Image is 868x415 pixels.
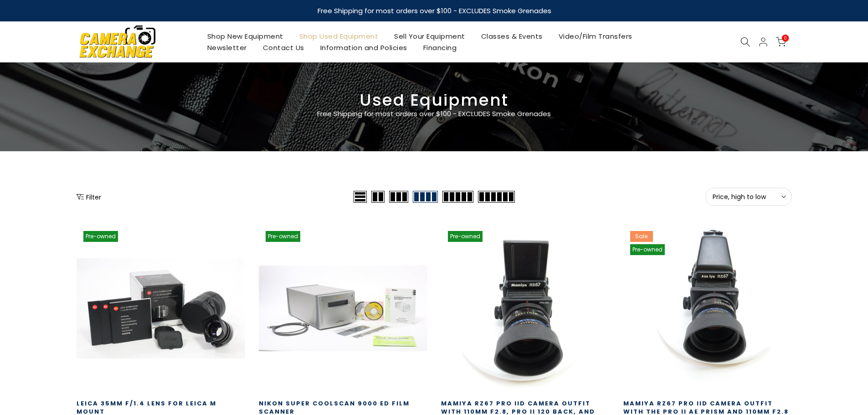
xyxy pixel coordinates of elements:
a: Video/Film Transfers [550,31,640,42]
h3: Used Equipment [77,94,792,106]
a: Information and Policies [312,42,415,53]
p: Free Shipping for most orders over $100 - EXCLUDES Smoke Grenades [263,108,605,119]
a: Contact Us [255,42,312,53]
a: Classes & Events [473,31,550,42]
button: Show filters [77,192,101,201]
a: Shop Used Equipment [291,31,386,42]
a: Shop New Equipment [199,31,291,42]
strong: Free Shipping for most orders over $100 - EXCLUDES Smoke Grenades [317,6,551,15]
button: Price, high to low [705,188,792,206]
a: Sell Your Equipment [386,31,473,42]
span: Price, high to low [713,193,785,201]
a: 0 [776,37,786,47]
span: 0 [782,35,789,41]
a: Financing [415,42,465,53]
a: Newsletter [199,42,255,53]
